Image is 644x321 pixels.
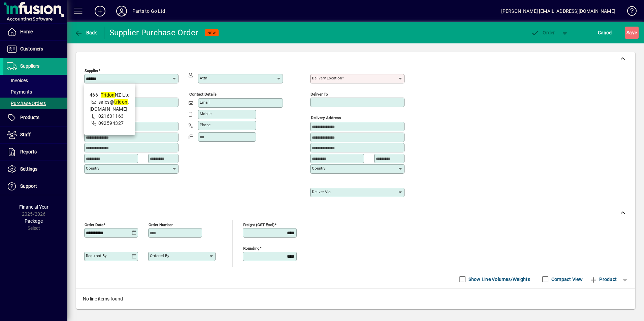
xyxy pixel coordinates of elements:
[76,289,635,309] div: No line items found
[528,27,558,39] button: Order
[73,27,99,39] button: Back
[467,276,530,283] label: Show Line Volumes/Weights
[243,246,259,250] mat-label: Rounding
[67,27,104,39] app-page-header-button: Back
[20,115,39,120] span: Products
[200,100,210,105] mat-label: Email
[501,6,615,16] div: [PERSON_NAME] [EMAIL_ADDRESS][DOMAIN_NAME]
[89,5,111,17] button: Add
[3,144,67,160] a: Reports
[312,189,330,194] mat-label: Deliver via
[3,86,67,98] a: Payments
[625,27,639,39] button: Save
[531,30,555,35] span: Order
[7,89,32,95] span: Payments
[109,27,198,38] div: Supplier Purchase Order
[3,75,67,86] a: Invoices
[312,76,342,80] mat-label: Delivery Location
[20,149,37,154] span: Reports
[312,166,325,171] mat-label: Country
[90,99,129,112] span: sales@ .[DOMAIN_NAME]
[20,29,33,34] span: Home
[200,111,212,116] mat-label: Mobile
[20,166,37,172] span: Settings
[20,183,37,189] span: Support
[626,27,637,38] span: ave
[90,92,130,99] div: 466 - NZ Ltd
[84,86,135,132] mat-option: 466 - Tridon NZ Ltd
[550,276,583,283] label: Compact View
[85,222,103,227] mat-label: Order date
[3,41,67,58] a: Customers
[20,132,31,137] span: Staff
[598,27,613,38] span: Cancel
[3,109,67,126] a: Products
[74,30,97,35] span: Back
[7,101,46,106] span: Purchase Orders
[86,253,106,258] mat-label: Required by
[98,120,124,126] span: 092594327
[111,5,132,17] button: Profile
[200,122,211,127] mat-label: Phone
[98,113,124,119] span: 021631163
[3,161,67,178] a: Settings
[200,76,207,80] mat-label: Attn
[19,204,49,210] span: Financial Year
[132,6,167,16] div: Parts to Go Ltd.
[3,127,67,143] a: Staff
[114,99,128,105] em: tridon
[150,253,169,258] mat-label: Ordered by
[311,92,328,97] mat-label: Deliver To
[85,68,98,73] mat-label: Supplier
[20,63,39,69] span: Suppliers
[20,46,43,51] span: Customers
[3,24,67,40] a: Home
[7,78,28,83] span: Invoices
[3,178,67,195] a: Support
[3,98,67,109] a: Purchase Orders
[207,31,216,35] span: NEW
[596,27,614,39] button: Cancel
[149,222,173,227] mat-label: Order number
[622,1,636,23] a: Knowledge Base
[101,92,115,98] em: Tridon
[86,166,99,171] mat-label: Country
[626,30,629,35] span: S
[243,222,275,227] mat-label: Freight (GST excl)
[25,218,43,224] span: Package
